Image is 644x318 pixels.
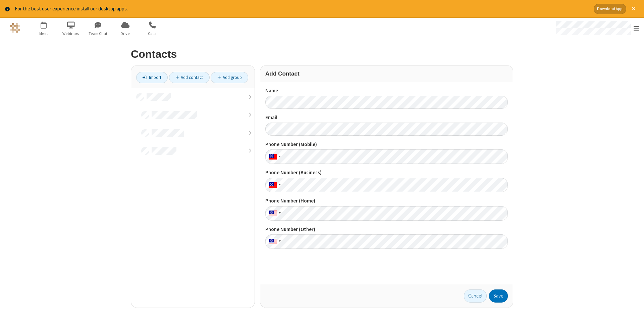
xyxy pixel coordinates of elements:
div: United States: + 1 [265,178,283,192]
label: Name [265,87,508,95]
div: Open menu [549,18,644,38]
button: Save [489,289,508,303]
button: Download App [594,4,626,14]
a: Import [136,72,168,83]
h2: Contacts [131,48,513,60]
img: QA Selenium DO NOT DELETE OR CHANGE [10,23,20,33]
div: United States: + 1 [265,149,283,164]
label: Phone Number (Home) [265,197,508,205]
label: Email [265,114,508,122]
a: Add group [211,72,248,83]
label: Phone Number (Mobile) [265,141,508,148]
label: Phone Number (Business) [265,169,508,177]
button: Close alert [629,4,639,14]
div: For the best user experience install our desktop apps. [15,5,589,13]
a: Add contact [169,72,210,83]
label: Phone Number (Other) [265,226,508,233]
span: Webinars [58,31,84,37]
h3: Add Contact [265,71,508,77]
div: United States: + 1 [265,234,283,249]
button: Logo [2,18,28,38]
span: Drive [113,31,138,37]
div: United States: + 1 [265,206,283,221]
span: Calls [140,31,165,37]
span: Meet [31,31,56,37]
a: Cancel [464,289,487,303]
span: Team Chat [86,31,111,37]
